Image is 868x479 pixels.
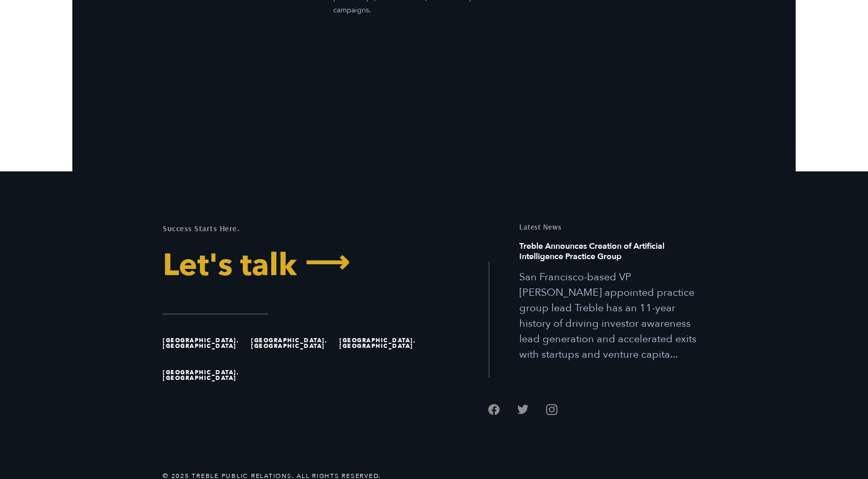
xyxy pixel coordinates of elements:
[163,327,246,359] li: [GEOGRAPHIC_DATA], [GEOGRAPHIC_DATA]
[519,269,705,362] p: San Francisco-based VP [PERSON_NAME] appointed practice group lead Treble has an 11-year history ...
[546,404,557,415] a: Follow us on Instagram
[339,327,423,359] li: [GEOGRAPHIC_DATA], [GEOGRAPHIC_DATA]
[251,327,335,359] li: [GEOGRAPHIC_DATA], [GEOGRAPHIC_DATA]
[488,404,500,415] a: Follow us on Facebook
[519,223,705,231] h5: Latest News
[519,241,705,362] a: Read this article
[163,250,426,281] a: Let's Talk
[297,247,349,278] span: ⟶
[163,223,240,233] mark: Success Starts Here.
[163,359,246,391] li: [GEOGRAPHIC_DATA], [GEOGRAPHIC_DATA]
[517,404,529,415] a: Follow us on Twitter
[519,241,705,269] h6: Treble Announces Creation of Artificial Intelligence Practice Group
